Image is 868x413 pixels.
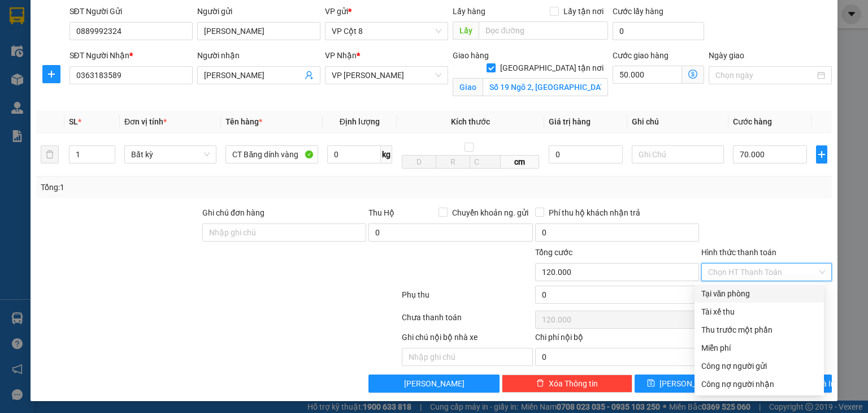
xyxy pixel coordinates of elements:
span: Lấy tận nơi [559,5,608,18]
span: VP Cột 8 [332,23,441,40]
span: Đơn vị tính [124,117,167,126]
span: Giá trị hàng [549,117,591,126]
input: VD: Bàn, Ghế [225,145,318,164]
span: Giao hàng [453,51,489,60]
div: VP gửi [325,5,448,18]
span: [GEOGRAPHIC_DATA] tận nơi [496,62,608,74]
label: Cước giao hàng [613,51,669,60]
input: Ghi chú đơn hàng [202,223,366,242]
label: Ghi chú đơn hàng [202,208,264,217]
input: D [402,155,436,169]
div: Người gửi [197,5,320,18]
span: Lấy hàng [453,7,485,16]
span: user-add [305,71,314,80]
input: Cước giao hàng [613,66,682,84]
span: Xóa Thông tin [549,377,598,390]
span: Chuyển khoản ng. gửi [448,206,533,219]
div: Thu trước một phần [701,324,817,336]
span: [PERSON_NAME] [659,377,720,390]
div: Miễn phí [701,342,817,354]
div: Người nhận [197,49,320,62]
span: Thu Hộ [368,208,394,217]
span: plus [817,150,827,159]
button: delete [41,145,59,164]
span: Tên hàng [225,117,262,126]
input: 0 [549,145,623,164]
span: Giao [453,78,483,96]
button: printer[PERSON_NAME] và In [735,375,832,393]
span: [PERSON_NAME] [404,377,465,390]
input: Ghi Chú [632,145,724,164]
span: delete [536,379,544,388]
input: Cước lấy hàng [613,22,704,40]
button: save[PERSON_NAME] [635,375,732,393]
span: SL [69,117,78,126]
input: R [436,155,470,169]
span: plus [43,70,60,79]
div: SĐT Người Gửi [70,5,193,18]
span: kg [381,145,392,164]
span: VP Nhận [325,51,357,60]
span: Tổng cước [535,248,572,257]
label: Ngày giao [709,51,744,60]
div: Tổng: 1 [41,181,336,193]
button: deleteXóa Thông tin [502,375,632,393]
span: Định lượng [340,117,380,126]
div: Ghi chú nội bộ nhà xe [402,331,532,348]
div: Công nợ người gửi [701,360,817,372]
div: SĐT Người Nhận [70,49,193,62]
span: Lấy [453,21,479,40]
span: VP Dương Đình Nghệ [332,67,441,84]
input: Giao tận nơi [483,78,608,96]
input: Ngày giao [715,69,815,81]
span: Cước hàng [733,117,772,126]
div: Cước gửi hàng sẽ được ghi vào công nợ của người nhận [695,375,824,393]
div: Tại văn phòng [701,287,817,300]
input: Dọc đường [479,21,608,40]
input: C [470,155,501,169]
button: plus [42,65,60,83]
button: [PERSON_NAME] [368,375,499,393]
div: Tài xế thu [701,306,817,318]
span: Kích thước [451,117,490,126]
span: Bất kỳ [131,146,210,163]
div: Chưa thanh toán [401,311,533,331]
div: Phụ thu [401,289,533,308]
input: Nhập ghi chú [402,348,532,366]
span: Phí thu hộ khách nhận trả [544,206,645,219]
div: Cước gửi hàng sẽ được ghi vào công nợ của người gửi [695,357,824,375]
th: Ghi chú [627,111,729,133]
label: Cước lấy hàng [613,7,663,16]
div: Chi phí nội bộ [535,331,699,348]
span: dollar-circle [688,70,697,79]
span: cm [501,155,539,169]
label: Hình thức thanh toán [701,248,776,257]
span: save [647,379,655,388]
button: plus [816,145,827,164]
div: Công nợ người nhận [701,378,817,390]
